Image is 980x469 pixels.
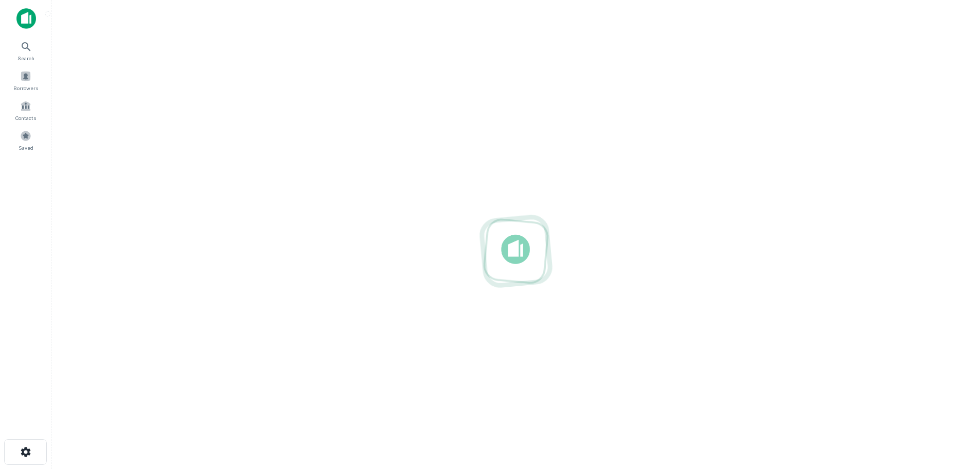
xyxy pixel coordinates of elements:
span: Search [17,54,34,62]
span: Saved [19,144,33,152]
a: Contacts [3,96,48,124]
a: Borrowers [3,66,48,94]
span: Contacts [15,114,36,122]
a: Saved [3,126,48,154]
img: capitalize-icon.png [16,8,36,29]
iframe: Chat Widget [929,354,980,403]
span: Borrowers [13,84,38,92]
a: Search [3,37,48,64]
